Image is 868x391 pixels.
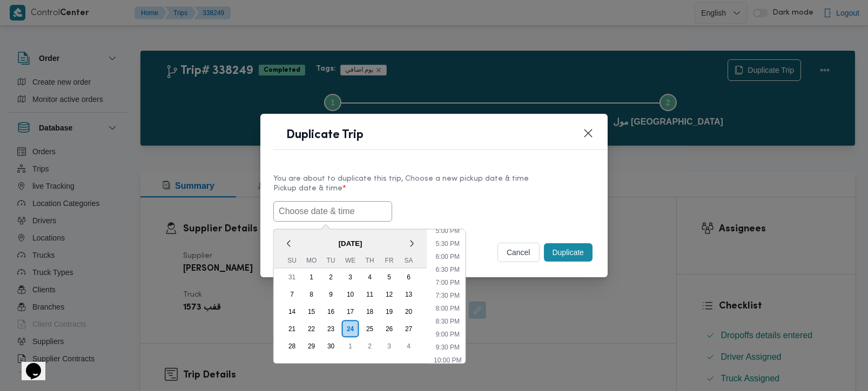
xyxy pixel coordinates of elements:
[273,184,595,201] label: Pickup date & time
[497,243,540,262] button: cancel
[429,229,466,363] ul: Time
[11,348,45,380] iframe: chat widget
[273,201,392,222] input: Choose date & time
[582,127,595,140] button: Closes this modal window
[286,127,364,144] h1: Duplicate Trip
[273,173,595,184] div: You are about to duplicate this trip, Choose a new pickup date & time
[544,243,593,262] button: Duplicate
[431,225,464,236] li: 5:00 PM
